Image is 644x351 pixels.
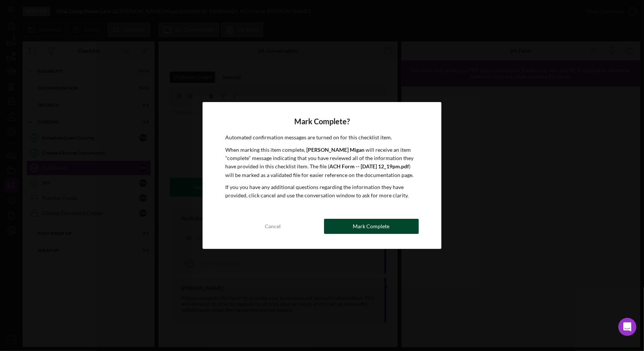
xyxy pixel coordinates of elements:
div: Mark Complete [353,219,390,234]
div: Cancel [265,219,281,234]
button: Mark Complete [324,219,419,234]
p: If you you have any additional questions regarding the information they have provided, click canc... [225,183,418,200]
p: When marking this item complete, will receive an item "complete" message indicating that you have... [225,146,418,180]
div: Open Intercom Messenger [618,318,636,336]
p: Automated confirmation messages are turned on for this checklist item. [225,133,418,142]
h4: Mark Complete? [225,117,418,126]
button: Cancel [225,219,320,234]
b: [PERSON_NAME] Migan [306,147,364,153]
b: ACH Form -- [DATE] 12_19pm.pdf [329,163,409,169]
